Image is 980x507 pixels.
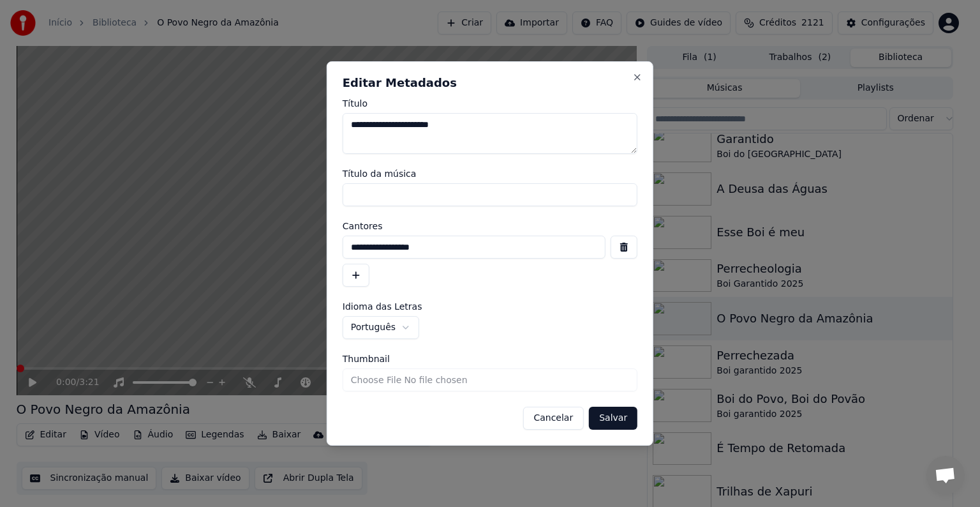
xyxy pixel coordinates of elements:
[343,222,637,231] label: Cantores
[343,99,637,108] label: Título
[343,77,637,89] h2: Editar Metadados
[343,302,422,311] span: Idioma das Letras
[343,169,637,178] label: Título da música
[589,407,637,430] button: Salvar
[343,354,390,363] span: Thumbnail
[523,407,584,430] button: Cancelar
